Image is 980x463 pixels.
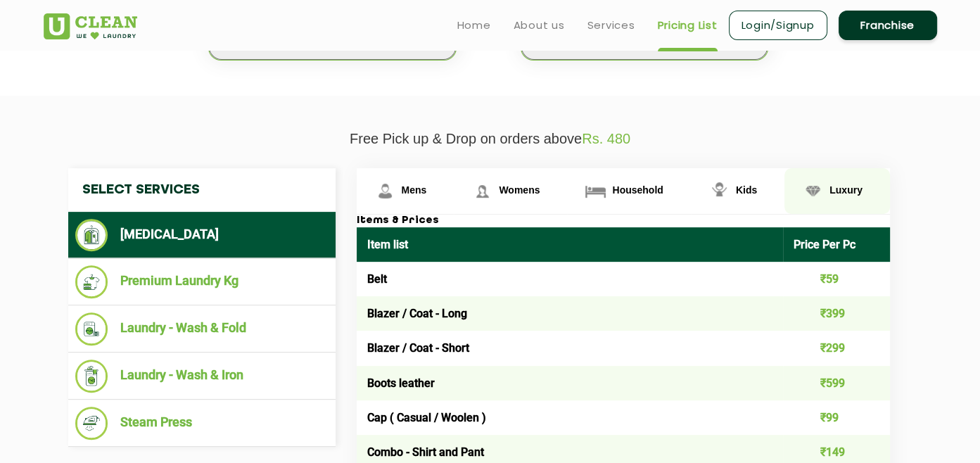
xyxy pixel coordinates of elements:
[357,296,784,331] td: Blazer / Coat - Long
[829,184,863,196] span: Luxury
[75,407,108,440] img: Steam Press
[357,262,784,296] td: Belt
[783,296,890,331] td: ₹399
[402,184,427,196] span: Mens
[373,179,397,203] img: Mens
[75,312,329,345] li: Laundry - Wash & Fold
[736,184,757,196] span: Kids
[357,215,890,227] h3: Items & Prices
[707,179,732,203] img: Kids
[357,400,784,435] td: Cap ( Casual / Woolen )
[75,265,329,298] li: Premium Laundry Kg
[658,17,718,34] a: Pricing List
[612,184,663,196] span: Household
[457,17,491,34] a: Home
[75,360,108,393] img: Laundry - Wash & Iron
[783,366,890,400] td: ₹599
[783,331,890,365] td: ₹299
[729,11,827,40] a: Login/Signup
[499,184,540,196] span: Womens
[75,265,108,298] img: Premium Laundry Kg
[44,13,137,39] img: UClean Laundry and Dry Cleaning
[357,227,784,262] th: Item list
[587,17,635,34] a: Services
[839,11,937,40] a: Franchise
[582,131,630,146] span: Rs. 480
[75,312,108,345] img: Laundry - Wash & Fold
[783,227,890,262] th: Price Per Pc
[357,331,784,365] td: Blazer / Coat - Short
[783,262,890,296] td: ₹59
[801,179,825,203] img: Luxury
[75,219,329,251] li: [MEDICAL_DATA]
[783,400,890,435] td: ₹99
[44,131,937,147] p: Free Pick up & Drop on orders above
[75,219,108,251] img: Dry Cleaning
[470,179,495,203] img: Womens
[583,179,608,203] img: Household
[75,360,329,393] li: Laundry - Wash & Iron
[75,407,329,440] li: Steam Press
[514,17,565,34] a: About us
[68,168,336,212] h4: Select Services
[357,366,784,400] td: Boots leather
